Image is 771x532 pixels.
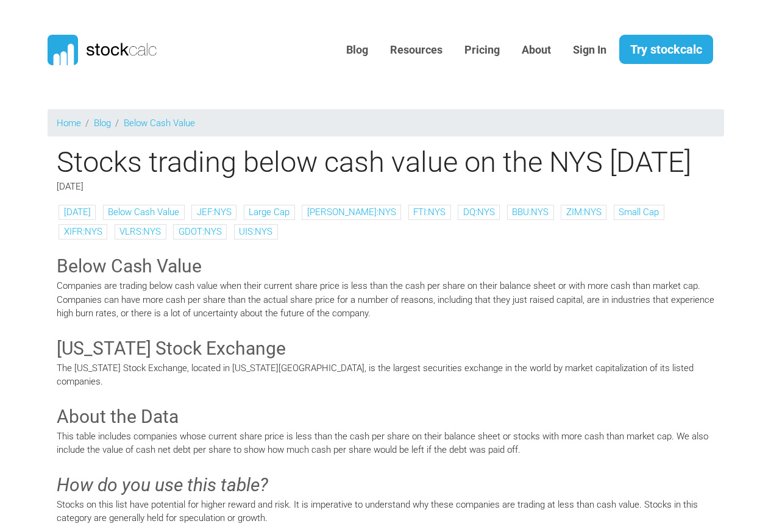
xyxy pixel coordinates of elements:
a: Below Cash Value [108,207,179,218]
a: Resources [381,35,452,65]
h3: Below Cash Value [57,254,715,279]
h3: How do you use this table? [57,472,715,498]
a: [DATE] [64,207,91,218]
a: DQ:NYS [463,207,495,218]
a: Large Cap [249,207,290,218]
p: Companies are trading below cash value when their current share price is less than the cash per s... [57,279,715,321]
h1: Stocks trading below cash value on the NYS [DATE] [48,145,724,179]
a: [PERSON_NAME]:NYS [307,207,396,218]
a: UIS:NYS [239,226,272,237]
a: Pricing [455,35,509,65]
a: Blog [94,118,111,129]
p: Stocks on this list have potential for higher reward and risk. It is imperative to understand why... [57,498,715,525]
a: Try stockcalc [619,35,713,64]
a: FTI:NYS [413,207,446,218]
nav: breadcrumb [48,109,724,137]
a: Small Cap [619,207,659,218]
a: GDOT:NYS [179,226,222,237]
h3: [US_STATE] Stock Exchange [57,336,715,361]
a: ZIM:NYS [566,207,602,218]
a: About [513,35,560,65]
a: Below Cash Value [124,118,195,129]
span: [DATE] [57,181,83,192]
a: VLRS:NYS [119,226,161,237]
h3: About the Data [57,404,715,430]
a: XIFR:NYS [64,226,102,237]
a: Sign In [564,35,616,65]
p: The [US_STATE] Stock Exchange, located in [US_STATE][GEOGRAPHIC_DATA], is the largest securities ... [57,361,715,389]
a: Blog [337,35,377,65]
a: BBU:NYS [512,207,549,218]
p: This table includes companies whose current share price is less than the cash per share on their ... [57,430,715,457]
a: Home [57,118,81,129]
a: JEF:NYS [197,207,232,218]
